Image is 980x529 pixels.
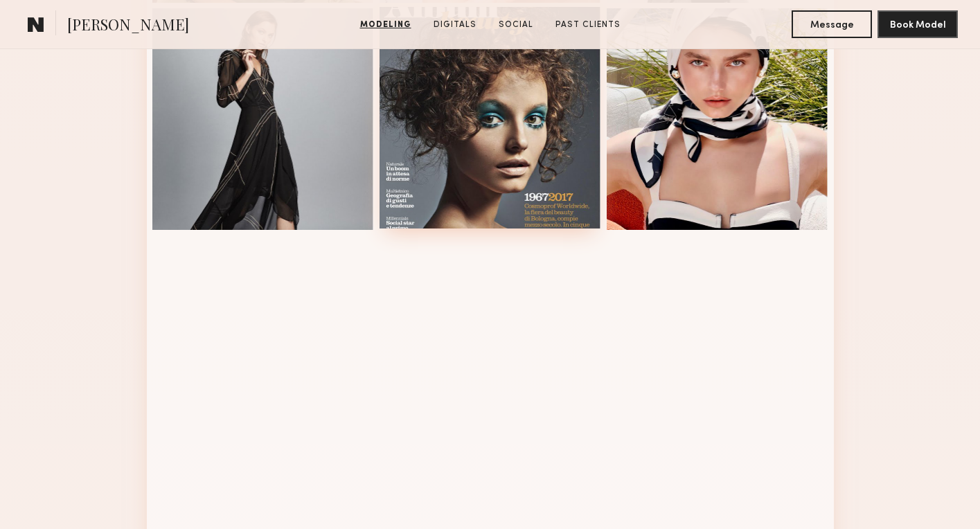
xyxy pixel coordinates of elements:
button: Message [792,10,872,38]
button: Book Model [877,10,958,38]
a: Digitals [428,19,482,31]
a: Past Clients [550,19,626,31]
span: [PERSON_NAME] [67,14,189,38]
a: Book Model [877,18,958,30]
a: Social [493,19,539,31]
a: Modeling [355,19,417,31]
